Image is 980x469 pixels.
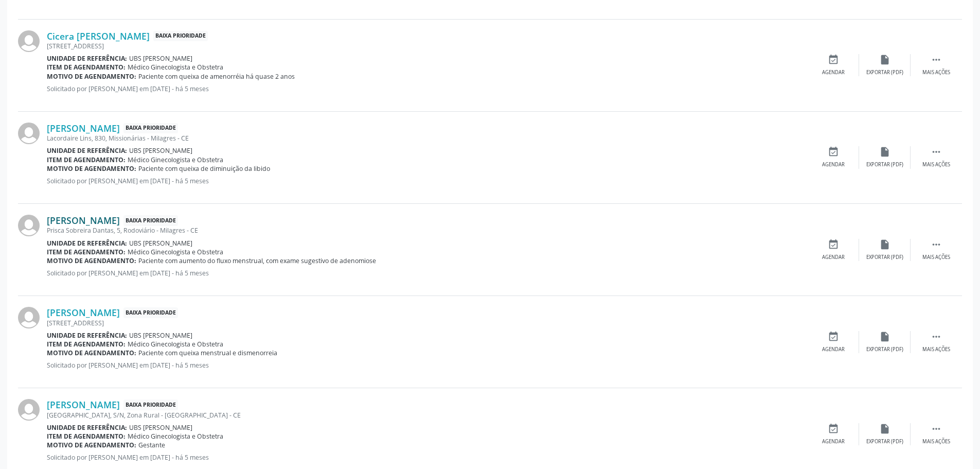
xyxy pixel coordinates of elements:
[47,319,808,327] div: [STREET_ADDRESS]
[47,54,127,63] b: Unidade de referência:
[866,346,903,353] div: Exportar (PDF)
[828,146,839,158] i: event_available
[866,69,903,76] div: Exportar (PDF)
[123,399,178,410] span: Baixa Prioridade
[138,256,376,265] span: Paciente com aumento do fluxo menstrual, com exame sugestivo de adenomiose
[128,432,223,441] span: Médico Ginecologista e Obstetra
[822,346,845,353] div: Agendar
[47,349,136,357] b: Motivo de agendamento:
[128,248,223,256] span: Médico Ginecologista e Obstetra
[879,146,890,158] i: insert_drive_file
[47,441,136,449] b: Motivo de agendamento:
[931,423,942,435] i: 
[879,54,890,65] i: insert_drive_file
[129,146,192,155] span: UBS [PERSON_NAME]
[47,256,136,265] b: Motivo de agendamento:
[47,155,126,164] b: Item de agendamento:
[47,307,120,318] a: [PERSON_NAME]
[18,307,40,328] img: img
[138,349,277,357] span: Paciente com queixa menstrual e dismenorreia
[128,340,223,349] span: Médico Ginecologista e Obstetra
[47,432,126,441] b: Item de agendamento:
[47,226,808,235] div: Prisca Sobreira Dantas, 5, Rodoviário - Milagres - CE
[47,399,120,410] a: [PERSON_NAME]
[822,438,845,445] div: Agendar
[47,239,127,248] b: Unidade de referência:
[931,54,942,65] i: 
[129,239,192,248] span: UBS [PERSON_NAME]
[828,239,839,250] i: event_available
[931,331,942,342] i: 
[828,423,839,435] i: event_available
[47,248,126,256] b: Item de agendamento:
[153,31,208,42] span: Baixa Prioridade
[822,69,845,76] div: Agendar
[128,63,223,72] span: Médico Ginecologista e Obstetra
[47,331,127,340] b: Unidade de referência:
[18,215,40,236] img: img
[47,42,808,50] div: [STREET_ADDRESS]
[138,441,165,449] span: Gestante
[18,399,40,421] img: img
[47,361,808,370] p: Solicitado por [PERSON_NAME] em [DATE] - há 5 meses
[866,161,903,168] div: Exportar (PDF)
[47,134,808,143] div: Lacordaire Lins, 830, Missionárias - Milagres - CE
[128,155,223,164] span: Médico Ginecologista e Obstetra
[47,63,126,72] b: Item de agendamento:
[47,423,127,432] b: Unidade de referência:
[922,346,950,353] div: Mais ações
[822,161,845,168] div: Agendar
[47,453,808,462] p: Solicitado por [PERSON_NAME] em [DATE] - há 5 meses
[879,239,890,250] i: insert_drive_file
[922,161,950,168] div: Mais ações
[47,84,808,93] p: Solicitado por [PERSON_NAME] em [DATE] - há 5 meses
[47,340,126,349] b: Item de agendamento:
[129,423,192,432] span: UBS [PERSON_NAME]
[822,254,845,261] div: Agendar
[922,69,950,76] div: Mais ações
[828,331,839,342] i: event_available
[123,307,178,318] span: Baixa Prioridade
[123,123,178,134] span: Baixa Prioridade
[47,269,808,277] p: Solicitado por [PERSON_NAME] em [DATE] - há 5 meses
[129,331,192,340] span: UBS [PERSON_NAME]
[47,30,150,42] a: Cicera [PERSON_NAME]
[129,54,192,63] span: UBS [PERSON_NAME]
[47,164,136,173] b: Motivo de agendamento:
[931,239,942,250] i: 
[47,123,120,134] a: [PERSON_NAME]
[828,54,839,65] i: event_available
[922,254,950,261] div: Mais ações
[47,146,127,155] b: Unidade de referência:
[18,123,40,144] img: img
[18,30,40,52] img: img
[47,177,808,185] p: Solicitado por [PERSON_NAME] em [DATE] - há 5 meses
[922,438,950,445] div: Mais ações
[47,215,120,226] a: [PERSON_NAME]
[879,423,890,435] i: insert_drive_file
[879,331,890,342] i: insert_drive_file
[47,72,136,81] b: Motivo de agendamento:
[47,411,808,420] div: [GEOGRAPHIC_DATA], S/N, Zona Rural - [GEOGRAPHIC_DATA] - CE
[866,438,903,445] div: Exportar (PDF)
[866,254,903,261] div: Exportar (PDF)
[123,215,178,226] span: Baixa Prioridade
[931,146,942,158] i: 
[138,164,270,173] span: Paciente com queixa de diminuição da libido
[138,72,295,81] span: Paciente com queixa de amenorréia há quase 2 anos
